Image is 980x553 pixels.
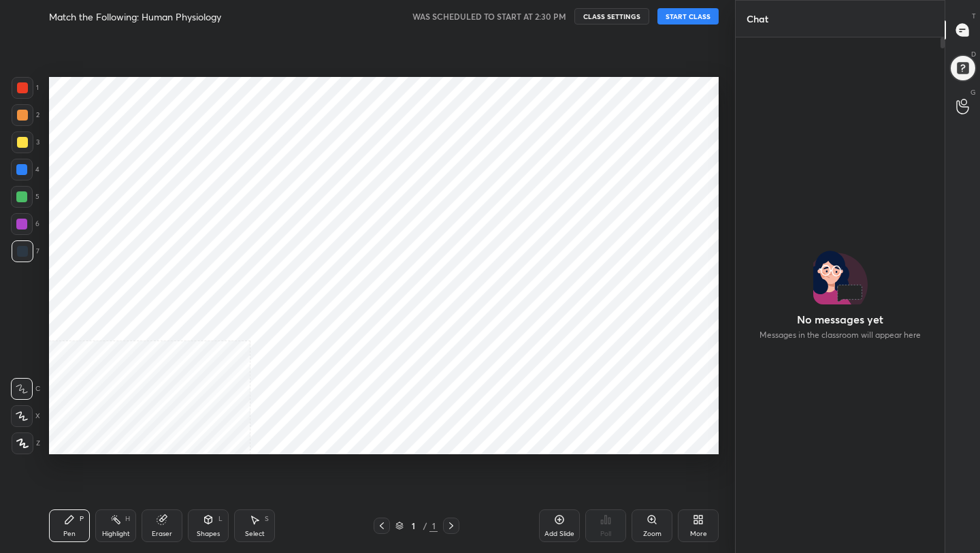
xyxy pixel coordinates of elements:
[265,516,269,522] div: S
[406,522,420,530] div: 1
[657,8,719,25] button: START CLASS
[690,531,707,537] div: More
[125,516,130,522] div: H
[12,131,39,153] div: 3
[423,522,427,530] div: /
[63,531,76,537] div: Pen
[429,520,438,532] div: 1
[12,432,40,454] div: Z
[152,531,172,537] div: Eraser
[574,8,649,25] button: CLASS SETTINGS
[736,1,779,37] p: Chat
[80,516,84,522] div: P
[218,516,223,522] div: L
[11,405,40,427] div: X
[49,10,221,23] h4: Match the Following: Human Physiology
[12,77,39,99] div: 1
[11,159,39,180] div: 4
[971,49,976,59] p: D
[412,10,566,22] h5: WAS SCHEDULED TO START AT 2:30 PM
[12,240,39,262] div: 7
[245,531,265,537] div: Select
[197,531,220,537] div: Shapes
[11,186,39,208] div: 5
[970,87,976,97] p: G
[12,104,39,126] div: 2
[972,11,976,21] p: T
[544,531,574,537] div: Add Slide
[643,531,661,537] div: Zoom
[102,531,130,537] div: Highlight
[11,378,40,400] div: C
[11,213,39,235] div: 6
